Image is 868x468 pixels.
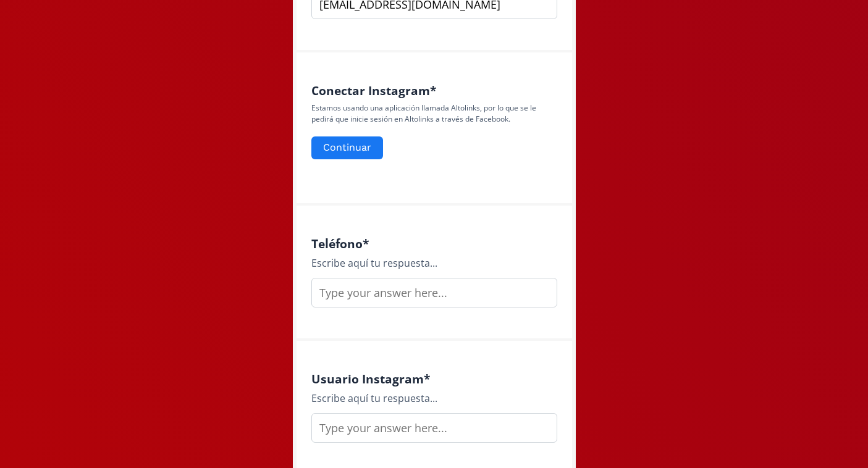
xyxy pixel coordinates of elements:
[311,256,557,270] div: Escribe aquí tu respuesta...
[311,102,557,125] p: Estamos usando una aplicación llamada Altolinks, por lo que se le pedirá que inicie sesión en Alt...
[311,236,557,251] h4: Teléfono *
[311,278,557,307] input: Type your answer here...
[311,413,557,443] input: Type your answer here...
[311,372,557,386] h4: Usuario Instagram *
[311,391,557,406] div: Escribe aquí tu respuesta...
[311,136,383,159] button: Continuar
[311,83,557,98] h4: Conectar Instagram *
